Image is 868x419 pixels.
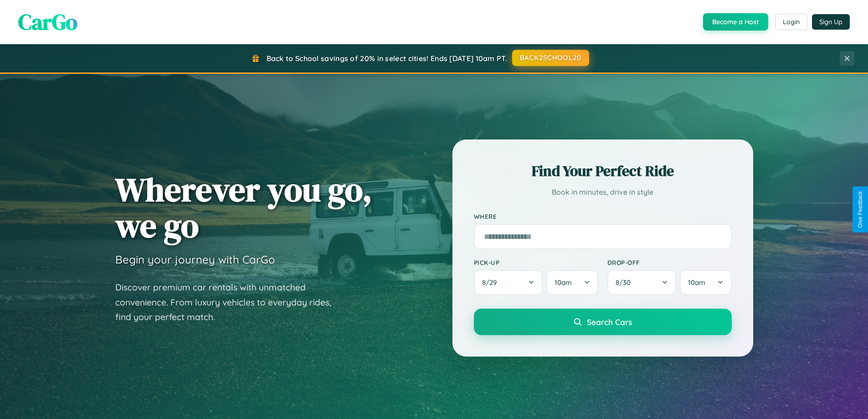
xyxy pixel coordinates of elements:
button: Search Cars [474,309,732,335]
h2: Find Your Perfect Ride [474,161,732,181]
h1: Wherever you go, we go [115,171,372,243]
label: Where [474,212,732,220]
label: Drop-off [607,259,732,266]
button: 10am [680,270,731,295]
span: Search Cars [587,317,632,327]
span: 8 / 29 [482,278,501,287]
span: CarGo [18,7,77,37]
p: Book in minutes, drive in style [474,186,732,199]
div: Give Feedback [857,191,863,228]
button: 8/30 [607,270,677,295]
span: 10am [688,278,705,287]
span: 10am [555,278,572,287]
label: Pick-up [474,259,598,266]
span: Back to School savings of 20% in select cities! Ends [DATE] 10am PT. [267,54,507,63]
button: Sign Up [812,14,850,30]
button: 10am [546,270,598,295]
button: Become a Host [703,13,768,31]
button: 8/29 [474,270,543,295]
h3: Begin your journey with CarGo [115,253,275,266]
button: BACK2SCHOOL20 [512,50,589,66]
span: 8 / 30 [616,278,635,287]
button: Login [775,14,807,30]
p: Discover premium car rentals with unmatched convenience. From luxury vehicles to everyday rides, ... [115,280,343,325]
